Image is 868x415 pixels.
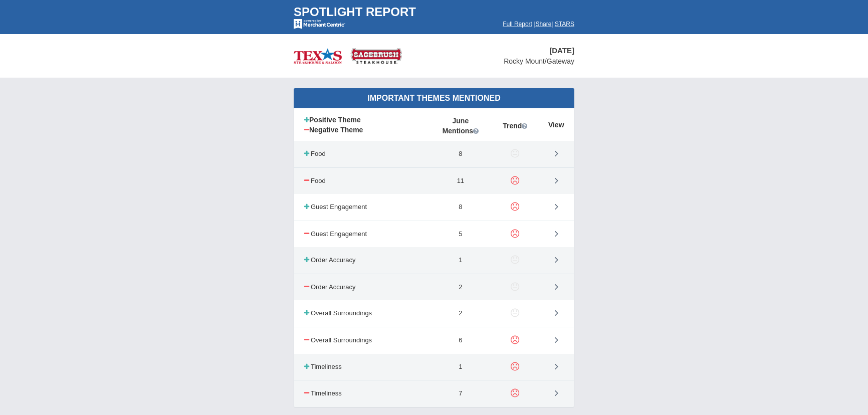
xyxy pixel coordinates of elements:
[304,256,356,265] td: Order Accuracy
[304,230,367,239] td: Guest Engagement
[538,108,574,141] th: View
[429,354,492,380] td: 1
[551,21,553,28] span: |
[304,336,372,345] td: Overall Surroundings
[429,141,492,167] td: 8
[504,57,574,65] span: Rocky Mount/Gateway
[503,121,527,131] span: Trend
[304,362,342,372] td: Timeliness
[503,21,532,28] a: Full Report
[429,221,492,247] td: 5
[429,167,492,194] td: 11
[304,309,372,318] td: Overall Surroundings
[304,149,326,159] td: Food
[304,176,326,186] td: Food
[429,300,492,327] td: 2
[304,389,342,398] td: Timeliness
[429,327,492,353] td: 6
[429,274,492,300] td: 2
[429,247,492,274] td: 1
[555,21,574,28] a: STARS
[294,19,345,29] img: mc-powered-by-logo-white-103.png
[549,46,574,55] span: [DATE]
[294,44,402,68] img: stars-texas-steakhouse-saloon-logo-50.png
[429,380,492,407] td: 7
[301,93,567,104] div: Important Themes Mentioned
[294,108,429,141] th: Positive Theme Negative Theme
[443,116,479,136] span: June Mentions
[534,21,535,28] span: |
[304,202,367,212] td: Guest Engagement
[429,194,492,221] td: 8
[304,283,356,292] td: Order Accuracy
[535,21,551,28] a: Share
